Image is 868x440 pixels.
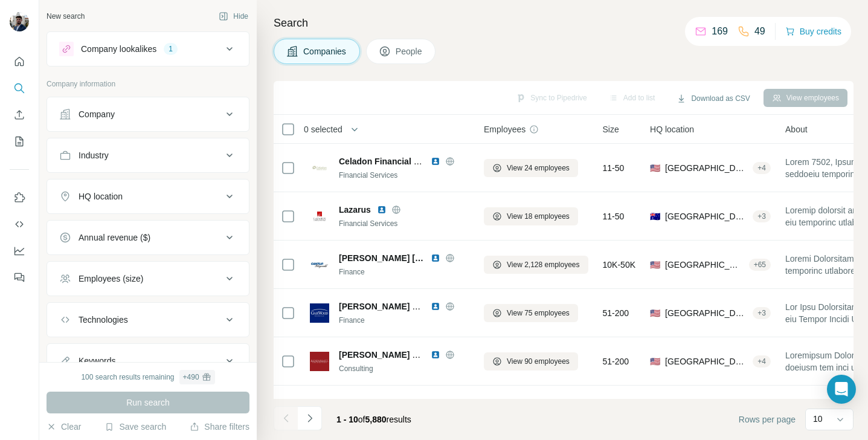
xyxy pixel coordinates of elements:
div: + 4 [753,356,771,367]
span: [GEOGRAPHIC_DATA], [US_STATE] [665,355,748,367]
img: Avatar [10,12,29,31]
span: HQ location [650,123,694,135]
span: View 75 employees [507,308,570,319]
button: HQ location [47,182,249,211]
button: View 24 employees [484,159,578,177]
img: Logo of Cantor Fitzgerald [310,255,329,274]
div: Company lookalikes [81,43,156,55]
div: Finance [339,315,469,326]
button: Save search [104,421,166,433]
button: Company [47,100,249,129]
span: 10K-50K [603,259,635,271]
button: Company lookalikes1 [47,34,249,63]
h4: Search [274,15,854,31]
button: Employees (size) [47,264,249,293]
div: + 3 [753,211,771,222]
img: LinkedIn logo [426,398,436,408]
span: Celadon Financial Group [339,157,439,166]
span: View 24 employees [507,163,570,173]
button: Keywords [47,346,249,375]
img: LinkedIn logo [377,205,387,215]
p: 10 [813,413,823,425]
div: Technologies [79,314,128,326]
span: [PERSON_NAME] Securities, LLC [339,302,474,311]
button: Navigate to next page [298,406,322,430]
button: View 90 employees [484,352,578,370]
div: Consulting [339,363,469,374]
span: 51-200 [603,307,629,319]
img: Logo of Rosenblatt Securities [310,352,329,371]
div: Open Intercom Messenger [827,375,856,404]
div: + 65 [749,259,771,270]
button: Technologies [47,305,249,334]
button: Search [10,77,29,99]
span: [PERSON_NAME] [PERSON_NAME] [339,252,425,264]
div: Company [79,108,115,120]
span: 11-50 [603,210,625,222]
span: Wedbush Securities [339,397,420,409]
span: 11-50 [603,162,625,174]
button: Industry [47,141,249,170]
span: Employees [484,123,526,135]
img: LinkedIn logo [431,253,440,263]
img: Logo of Lazarus [310,207,329,226]
div: Industry [79,149,109,161]
span: 1 - 10 [336,415,358,424]
img: LinkedIn logo [431,157,440,166]
span: 0 selected [304,123,342,135]
span: Size [603,123,619,135]
span: [PERSON_NAME] Securities [339,350,452,360]
span: 🇺🇸 [650,162,660,174]
span: results [336,415,411,424]
div: 1 [164,44,178,54]
button: Dashboard [10,240,29,262]
span: View 18 employees [507,211,570,222]
button: Use Surfe API [10,213,29,235]
div: Employees (size) [79,273,143,285]
span: Lazarus [339,204,371,216]
span: of [358,415,365,424]
span: [GEOGRAPHIC_DATA], [US_STATE] [665,307,748,319]
div: + 3 [753,308,771,319]
img: Logo of Gar Wood Securities, LLC [310,303,329,323]
div: 100 search results remaining [81,370,214,384]
span: 🇦🇺 [650,210,660,222]
div: + 4 [753,163,771,173]
span: [GEOGRAPHIC_DATA] [665,162,748,174]
span: 51-200 [603,355,629,367]
img: LinkedIn logo [431,350,440,360]
div: Financial Services [339,170,469,181]
div: HQ location [79,190,123,202]
span: 🇺🇸 [650,355,660,367]
div: New search [47,11,85,22]
div: Annual revenue ($) [79,231,150,244]
button: Download as CSV [668,89,758,108]
span: 5,880 [365,415,387,424]
p: 49 [754,24,765,39]
button: My lists [10,131,29,152]
span: People [396,45,423,57]
button: Share filters [190,421,249,433]
div: Financial Services [339,218,469,229]
p: 169 [712,24,728,39]
span: [GEOGRAPHIC_DATA], [US_STATE] [665,259,744,271]
span: View 90 employees [507,356,570,367]
img: Logo of Celadon Financial Group [310,158,329,178]
p: Company information [47,79,249,89]
span: 🇺🇸 [650,307,660,319]
button: Enrich CSV [10,104,29,126]
button: Quick start [10,51,29,73]
span: Rows per page [739,413,796,425]
div: Keywords [79,355,115,367]
button: View 2,128 employees [484,256,588,274]
button: View 75 employees [484,304,578,322]
div: Finance [339,267,469,277]
button: Feedback [10,267,29,288]
div: + 490 [183,372,199,383]
button: Clear [47,421,81,433]
img: LinkedIn logo [431,302,440,311]
span: [GEOGRAPHIC_DATA], [GEOGRAPHIC_DATA] [665,210,748,222]
button: Hide [210,7,257,25]
button: Use Surfe on LinkedIn [10,187,29,209]
span: Companies [303,45,347,57]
